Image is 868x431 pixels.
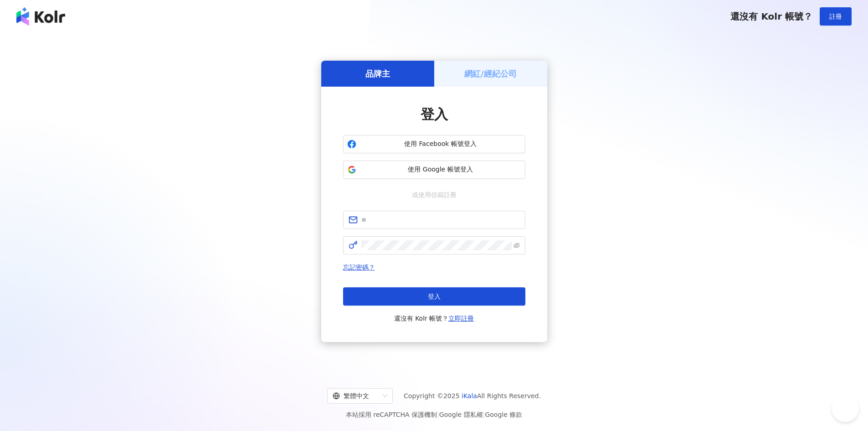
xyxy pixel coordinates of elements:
[437,411,439,418] span: |
[730,11,812,22] span: 還沒有 Kolr 帳號？
[514,242,520,249] span: eye-invisible
[832,395,859,422] iframe: Help Scout Beacon - Open
[483,411,485,418] span: |
[343,264,375,271] a: 忘記密碼？
[462,392,477,400] a: iKala
[448,315,474,322] a: 立即註冊
[829,13,842,20] span: 註冊
[464,68,517,79] h5: 網紅/經紀公司
[346,409,522,420] span: 本站採用 reCAPTCHA 保護機制
[16,7,65,26] img: logo
[439,411,483,418] a: Google 隱私權
[406,190,463,200] span: 或使用信箱註冊
[343,161,525,179] button: 使用 Google 帳號登入
[360,165,521,174] span: 使用 Google 帳號登入
[421,106,448,122] span: 登入
[365,68,390,79] h5: 品牌主
[333,389,379,403] div: 繁體中文
[485,411,522,418] a: Google 條款
[820,7,852,26] button: 註冊
[428,293,441,300] span: 登入
[394,313,474,324] span: 還沒有 Kolr 帳號？
[343,287,525,306] button: 登入
[404,390,541,401] span: Copyright © 2025 All Rights Reserved.
[343,135,525,153] button: 使用 Facebook 帳號登入
[360,140,521,149] span: 使用 Facebook 帳號登入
